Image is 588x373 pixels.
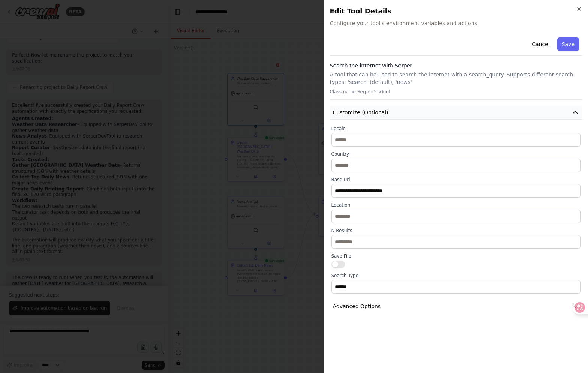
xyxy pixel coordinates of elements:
label: Country [331,151,581,157]
h3: Search the internet with Serper [330,62,582,69]
h2: Edit Tool Details [330,6,582,16]
label: Save File [331,253,581,259]
button: Cancel [527,37,554,51]
button: Save [557,37,579,51]
span: Configure your tool's environment variables and actions. [330,19,582,27]
label: Locale [331,126,581,132]
p: A tool that can be used to search the internet with a search_query. Supports different search typ... [330,71,582,86]
span: Advanced Options [333,303,381,310]
label: Search Type [331,273,581,279]
button: Customize (Optional) [330,106,582,120]
button: Advanced Options [330,300,582,313]
span: Customize (Optional) [333,109,388,116]
label: Base Url [331,177,581,183]
label: Location [331,202,581,208]
p: Class name: SerperDevTool [330,89,582,95]
label: N Results [331,228,581,234]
